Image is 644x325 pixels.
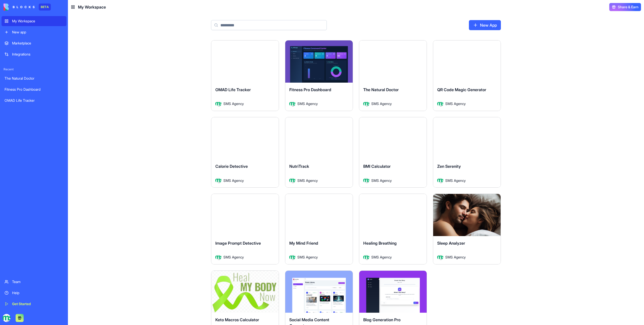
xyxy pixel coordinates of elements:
img: Avatar [363,101,369,107]
img: Avatar [289,254,295,260]
span: NutriTrack [289,164,309,169]
span: Sleep Analyzer [437,241,465,246]
img: Avatar [215,101,221,107]
a: New App [469,20,501,30]
span: SMS Agency [371,254,392,260]
a: The Natural Doctor [2,73,66,83]
span: My Workspace [78,4,106,10]
span: My Mind Friend [289,241,318,246]
div: Integrations [12,52,63,57]
div: BETA [39,4,51,11]
span: Blog Generation Pro [363,317,400,322]
a: Healing BreathingAvatarSMS Agency [359,194,427,264]
img: Avatar [363,177,369,183]
a: The Natural DoctorAvatarSMS Agency [359,40,427,111]
div: Team [12,279,63,284]
div: Fitness Pro Dashboard [5,87,63,92]
span: SMS Agency [223,254,244,260]
span: Fitness Pro Dashboard [289,87,331,92]
span: OMAD Life Tracker [215,87,251,92]
a: Zen SerenityAvatarSMS Agency [433,117,501,188]
a: Help [2,288,66,298]
a: Image Prompt DetectiveAvatarSMS Agency [211,194,279,264]
img: Avatar [437,254,443,260]
img: logo_transparent_kimjut.jpg [3,314,11,322]
img: Avatar [289,177,295,183]
a: Integrations [2,49,66,59]
span: Zen Serenity [437,164,461,169]
a: BETA [4,4,51,11]
span: SMS Agency [371,178,392,183]
a: New app [2,27,66,37]
div: My Workspace [12,19,63,24]
img: Avatar [363,254,369,260]
div: OMAD Life Tracker [5,98,63,103]
span: SMS Agency [223,178,244,183]
img: Avatar [215,254,221,260]
div: Get Started [12,301,63,306]
span: SMS Agency [297,254,318,260]
span: BMI Calculator [363,164,391,169]
span: SMS Agency [445,254,466,260]
div: New app [12,30,63,35]
a: Sleep AnalyzerAvatarSMS Agency [433,194,501,264]
a: Team [2,277,66,287]
a: Marketplace [2,38,66,48]
span: Calorie Detective [215,164,248,169]
span: Share & Earn [618,5,638,10]
div: The Natural Doctor [5,76,63,81]
span: Image Prompt Detective [215,241,261,246]
img: logo [4,4,35,11]
span: SMS Agency [223,101,244,106]
img: Avatar [437,177,443,183]
span: Keto Macros Calculator [215,317,259,322]
a: OMAD Life Tracker [2,95,66,105]
a: My Mind FriendAvatarSMS Agency [285,194,353,264]
a: OMAD Life TrackerAvatarSMS Agency [211,40,279,111]
a: Get Started [2,299,66,309]
div: Marketplace [12,41,63,46]
span: SMS Agency [371,101,392,106]
a: BMI CalculatorAvatarSMS Agency [359,117,427,188]
a: Fitness Pro DashboardAvatarSMS Agency [285,40,353,111]
span: SMS Agency [297,178,318,183]
a: QR Code Magic GeneratorAvatarSMS Agency [433,40,501,111]
span: SMS Agency [445,178,466,183]
button: Share & Earn [609,3,641,11]
a: My Workspace [2,16,66,26]
span: Recent [2,67,66,71]
span: Healing Breathing [363,241,397,246]
img: Avatar [437,101,443,107]
div: Help [12,290,63,295]
span: SMS Agency [445,101,466,106]
a: Fitness Pro Dashboard [2,84,66,94]
span: QR Code Magic Generator [437,87,486,92]
img: Avatar [215,177,221,183]
a: NutriTrackAvatarSMS Agency [285,117,353,188]
img: Avatar [289,101,295,107]
a: Calorie DetectiveAvatarSMS Agency [211,117,279,188]
span: SMS Agency [297,101,318,106]
span: The Natural Doctor [363,87,399,92]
